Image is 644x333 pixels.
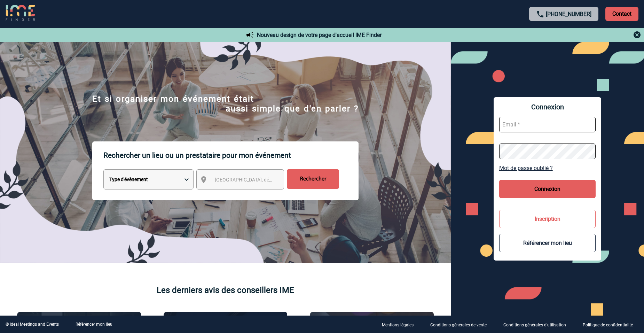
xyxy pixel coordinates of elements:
button: Inscription [499,210,596,228]
span: [GEOGRAPHIC_DATA], département, région... [215,177,312,183]
a: Politique de confidentialité [577,321,644,328]
a: Mentions légales [376,321,425,328]
a: [PHONE_NUMBER] [546,11,591,17]
p: Politique de confidentialité [583,323,633,327]
span: Connexion [499,103,596,111]
p: Mentions légales [382,323,414,327]
a: Mot de passe oublié ? [499,165,596,171]
a: Conditions générales de vente [425,321,498,328]
button: Connexion [499,180,596,198]
input: Rechercher [287,169,339,189]
p: Contact [605,7,638,21]
img: call-24-px.png [536,10,544,18]
input: Email * [499,117,596,132]
p: Conditions générales de vente [430,323,487,327]
button: Référencer mon lieu [499,234,596,252]
div: © Ideal Meetings and Events [6,322,59,327]
p: Rechercher un lieu ou un prestataire pour mon événement [103,141,359,169]
p: Conditions générales d'utilisation [503,323,566,327]
a: Référencer mon lieu [76,322,112,327]
a: Conditions générales d'utilisation [498,321,577,328]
